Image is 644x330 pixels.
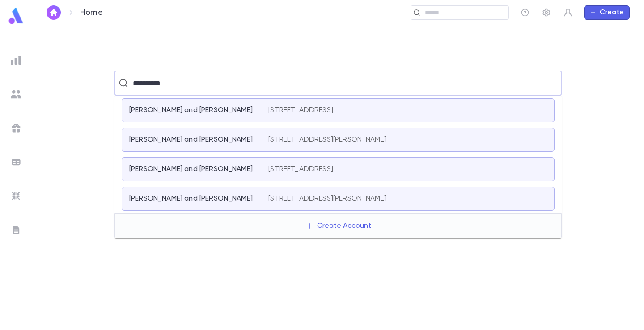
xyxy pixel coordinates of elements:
img: batches_grey.339ca447c9d9533ef1741baa751efc33.svg [11,157,21,167]
p: [STREET_ADDRESS] [268,106,333,115]
button: Create Account [298,217,378,234]
img: logo [7,7,25,25]
p: [PERSON_NAME] and [PERSON_NAME] [129,135,253,144]
img: students_grey.60c7aba0da46da39d6d829b817ac14fc.svg [11,89,21,100]
img: imports_grey.530a8a0e642e233f2baf0ef88e8c9fcb.svg [11,191,21,201]
p: [STREET_ADDRESS][PERSON_NAME] [268,135,386,144]
img: letters_grey.7941b92b52307dd3b8a917253454ce1c.svg [11,225,21,235]
p: Home [80,8,103,17]
p: [STREET_ADDRESS] [268,165,333,174]
button: Create [584,5,630,20]
img: campaigns_grey.99e729a5f7ee94e3726e6486bddda8f1.svg [11,123,21,134]
p: [PERSON_NAME] and [PERSON_NAME] [129,106,253,115]
p: [PERSON_NAME] and [PERSON_NAME] [129,194,253,203]
img: home_white.a664292cf8c1dea59945f0da9f25487c.svg [48,9,59,16]
p: [PERSON_NAME] and [PERSON_NAME] [129,165,253,174]
p: [STREET_ADDRESS][PERSON_NAME] [268,194,386,203]
img: reports_grey.c525e4749d1bce6a11f5fe2a8de1b229.svg [11,55,21,66]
